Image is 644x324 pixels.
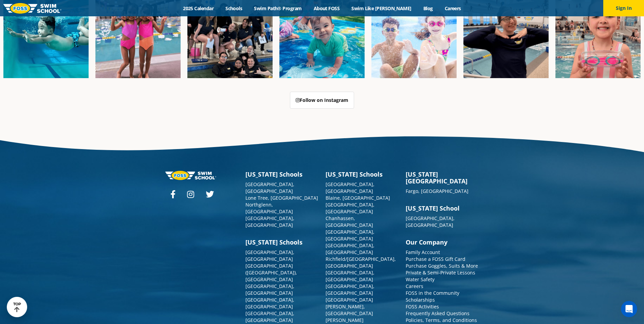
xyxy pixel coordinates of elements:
[326,256,396,269] a: Richfield/[GEOGRAPHIC_DATA], [GEOGRAPHIC_DATA]
[245,283,294,296] a: [GEOGRAPHIC_DATA], [GEOGRAPHIC_DATA]
[406,290,459,296] a: FOSS in the Community
[406,171,479,184] h3: [US_STATE][GEOGRAPHIC_DATA]
[177,5,220,12] a: 2025 Calendar
[406,317,477,323] a: Policies, Terms, and Conditions
[248,5,308,12] a: Swim Path® Program
[326,242,374,255] a: [GEOGRAPHIC_DATA], [GEOGRAPHIC_DATA]
[326,195,390,201] a: Blaine, [GEOGRAPHIC_DATA]
[326,283,374,296] a: [GEOGRAPHIC_DATA], [GEOGRAPHIC_DATA]
[13,302,21,312] div: TOP
[308,5,346,12] a: About FOSS
[245,263,297,283] a: [GEOGRAPHIC_DATA] ([GEOGRAPHIC_DATA]), [GEOGRAPHIC_DATA]
[220,5,248,12] a: Schools
[406,276,435,283] a: Water Safety
[439,5,467,12] a: Careers
[406,188,468,194] a: Fargo, [GEOGRAPHIC_DATA]
[346,5,418,12] a: Swim Like [PERSON_NAME]
[326,215,373,228] a: Chanhassen, [GEOGRAPHIC_DATA]
[417,5,439,12] a: Blog
[326,229,374,242] a: [GEOGRAPHIC_DATA], [GEOGRAPHIC_DATA]
[406,283,423,289] a: Careers
[165,171,216,180] img: Foss-logo-horizontal-white.svg
[406,303,439,310] a: FOSS Activities
[245,310,294,323] a: [GEOGRAPHIC_DATA], [GEOGRAPHIC_DATA]
[245,215,294,228] a: [GEOGRAPHIC_DATA], [GEOGRAPHIC_DATA]
[245,181,294,194] a: [GEOGRAPHIC_DATA], [GEOGRAPHIC_DATA]
[406,263,478,269] a: Purchase Goggles, Suits & More
[245,249,294,262] a: [GEOGRAPHIC_DATA], [GEOGRAPHIC_DATA]
[406,205,479,212] h3: [US_STATE] School
[326,269,374,283] a: [GEOGRAPHIC_DATA], [GEOGRAPHIC_DATA]
[406,310,470,317] a: Frequently Asked Questions
[326,181,374,194] a: [GEOGRAPHIC_DATA], [GEOGRAPHIC_DATA]
[3,3,61,14] img: FOSS Swim School Logo
[406,239,479,246] h3: Our Company
[406,296,435,303] a: Scholarships
[406,269,475,276] a: Private & Semi-Private Lessons
[406,256,465,262] a: Purchase a FOSS Gift Card
[621,301,637,317] iframe: Intercom live chat
[326,296,373,317] a: [GEOGRAPHIC_DATA][PERSON_NAME], [GEOGRAPHIC_DATA]
[290,92,354,109] a: Follow on Instagram
[326,171,399,178] h3: [US_STATE] Schools
[245,201,293,215] a: Northglenn, [GEOGRAPHIC_DATA]
[245,239,319,246] h3: [US_STATE] Schools
[326,201,374,215] a: [GEOGRAPHIC_DATA], [GEOGRAPHIC_DATA]
[406,249,440,255] a: Family Account
[245,195,318,201] a: Lone Tree, [GEOGRAPHIC_DATA]
[245,171,319,178] h3: [US_STATE] Schools
[406,215,455,228] a: [GEOGRAPHIC_DATA], [GEOGRAPHIC_DATA]
[245,296,294,310] a: [GEOGRAPHIC_DATA], [GEOGRAPHIC_DATA]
